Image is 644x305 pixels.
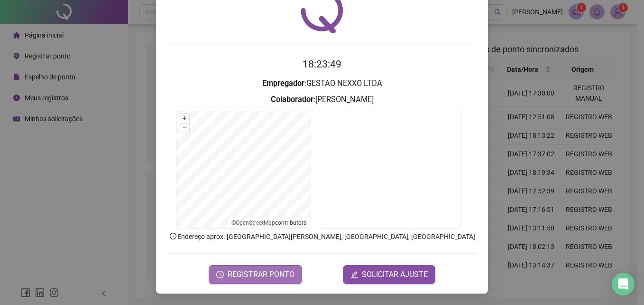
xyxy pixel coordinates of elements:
[167,94,477,106] h3: : [PERSON_NAME]
[231,219,308,226] li: © contributors.
[180,114,189,123] button: +
[167,231,477,242] p: Endereço aprox. : [GEOGRAPHIC_DATA][PERSON_NAME], [GEOGRAPHIC_DATA], [GEOGRAPHIC_DATA]
[228,269,294,280] span: REGISTRAR PONTO
[169,232,177,240] span: info-circle
[216,271,224,278] span: clock-circle
[362,269,428,280] span: SOLICITAR AJUSTE
[180,124,189,133] button: –
[350,271,358,278] span: edit
[167,77,477,90] h3: : GESTAO NEXXO LTDA
[209,265,302,284] button: REGISTRAR PONTO
[343,265,435,284] button: editSOLICITAR AJUSTE
[262,79,304,88] strong: Empregador
[271,95,313,104] strong: Colaborador
[303,58,341,70] time: 18:23:49
[236,219,275,226] a: OpenStreetMap
[612,273,635,295] div: Open Intercom Messenger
